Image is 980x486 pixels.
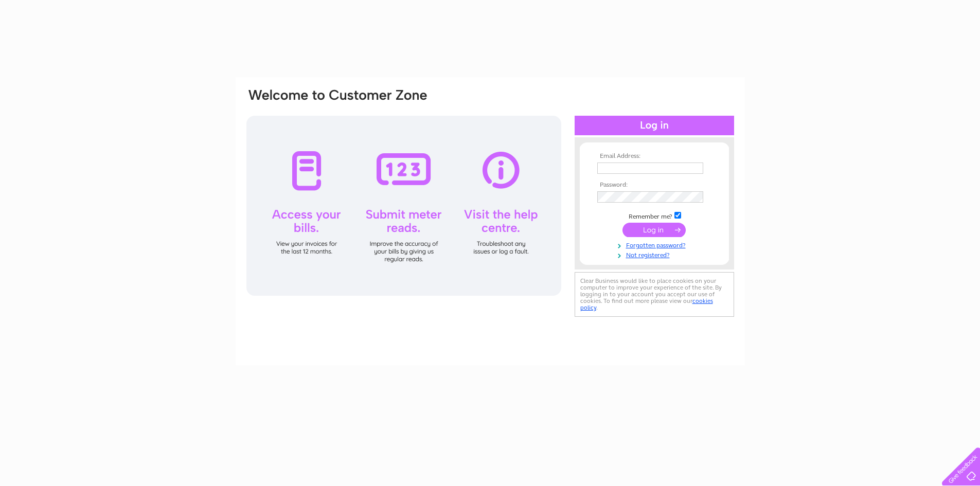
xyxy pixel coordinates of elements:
[580,297,713,311] a: cookies policy
[597,249,714,259] a: Not registered?
[595,182,714,189] th: Password:
[595,153,714,160] th: Email Address:
[595,210,714,221] td: Remember me?
[597,240,714,249] a: Forgotten password?
[575,272,734,317] div: Clear Business would like to place cookies on your computer to improve your experience of the sit...
[622,223,686,237] input: Submit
